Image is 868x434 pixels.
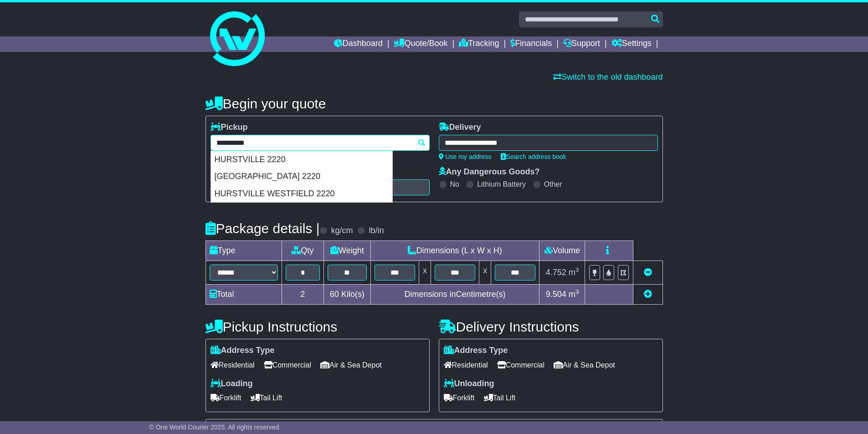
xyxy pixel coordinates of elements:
label: Lithium Battery [477,180,526,189]
span: Air & Sea Depot [320,358,382,372]
label: Address Type [444,346,508,356]
td: Kilo(s) [324,285,371,305]
label: Delivery [439,123,481,133]
span: © One World Courier 2025. All rights reserved. [149,424,281,431]
a: Remove this item [644,268,652,277]
h4: Pickup Instructions [205,319,430,334]
td: Total [205,285,282,305]
span: m [569,268,579,277]
td: Dimensions (L x W x H) [370,241,539,261]
span: m [569,290,579,299]
td: x [479,261,491,285]
span: Commercial [264,358,311,372]
sup: 3 [575,266,579,273]
a: Add new item [644,290,652,299]
label: Pickup [211,123,248,133]
span: Air & Sea Depot [554,358,615,372]
h4: Begin your quote [205,96,663,111]
td: Type [205,241,282,261]
a: Quote/Book [394,36,447,52]
span: Tail Lift [484,391,516,405]
label: Other [544,180,562,189]
h4: Package details | [205,221,320,236]
td: Dimensions in Centimetre(s) [370,285,539,305]
td: 2 [282,285,324,305]
label: Loading [211,379,253,389]
span: Residential [444,358,488,372]
label: lb/in [369,226,384,236]
div: HURSTVILLE WESTFIELD 2220 [211,185,392,203]
a: Tracking [459,36,499,52]
a: Dashboard [334,36,383,52]
span: Commercial [497,358,544,372]
a: Support [563,36,600,52]
span: 4.752 [546,268,566,277]
td: Qty [282,241,324,261]
label: No [450,180,459,189]
span: Forklift [444,391,475,405]
td: Volume [539,241,585,261]
a: Switch to the old dashboard [553,72,663,82]
span: Tail Lift [251,391,282,405]
label: Any Dangerous Goods? [439,167,540,177]
span: Residential [211,358,255,372]
a: Financials [510,36,552,52]
a: Use my address [439,153,492,160]
td: x [419,261,431,285]
span: 60 [330,290,339,299]
div: HURSTVILLE 2220 [211,151,392,168]
sup: 3 [575,288,579,295]
a: Settings [611,36,652,52]
span: Forklift [211,391,241,405]
label: Unloading [444,379,494,389]
a: Search address book [501,153,566,160]
h4: Delivery Instructions [439,319,663,334]
label: kg/cm [331,226,353,236]
td: Weight [324,241,371,261]
span: 9.504 [546,290,566,299]
div: [GEOGRAPHIC_DATA] 2220 [211,168,392,185]
label: Address Type [211,346,275,356]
